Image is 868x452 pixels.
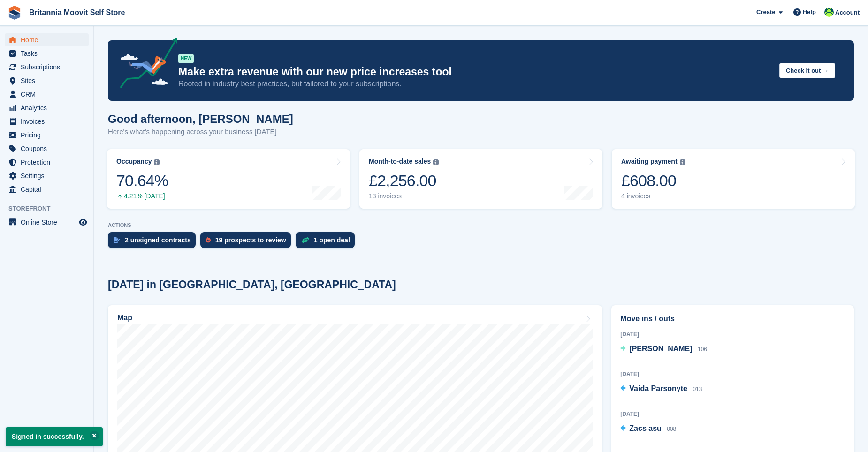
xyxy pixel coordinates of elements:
[803,8,816,17] span: Help
[21,88,77,101] span: CRM
[21,142,77,155] span: Coupons
[680,159,685,165] img: icon-info-grey-7440780725fd019a000dd9b08b2336e03edf1995a4989e88bcd33f0948082b44.svg
[114,237,120,243] img: contract_signature_icon-13c848040528278c33f63329250d36e43548de30e8caae1d1a13099fd9432cc5.svg
[620,370,845,378] div: [DATE]
[620,313,845,324] h2: Move ins / outs
[108,232,200,253] a: 2 unsigned contracts
[756,8,775,17] span: Create
[620,330,845,339] div: [DATE]
[21,74,77,87] span: Sites
[359,149,602,209] a: Month-to-date sales £2,256.00 13 invoices
[5,156,89,169] a: menu
[620,343,707,355] a: [PERSON_NAME] 106
[5,101,89,114] a: menu
[21,183,77,196] span: Capital
[116,192,168,200] div: 4.21% [DATE]
[5,169,89,182] a: menu
[178,65,772,79] p: Make extra revenue with our new price increases tool
[200,232,296,253] a: 19 prospects to review
[629,345,692,353] span: [PERSON_NAME]
[21,33,77,46] span: Home
[314,236,350,244] div: 1 open deal
[621,158,678,166] div: Awaiting payment
[369,192,439,200] div: 13 invoices
[108,127,293,137] p: Here's what's happening across your business [DATE]
[779,63,835,78] button: Check it out →
[835,8,860,17] span: Account
[5,216,89,229] a: menu
[178,54,194,63] div: NEW
[5,88,89,101] a: menu
[5,47,89,60] a: menu
[21,128,77,142] span: Pricing
[5,183,89,196] a: menu
[5,33,89,46] a: menu
[621,171,685,190] div: £608.00
[21,156,77,169] span: Protection
[108,113,293,125] h1: Good afternoon, [PERSON_NAME]
[296,232,359,253] a: 1 open deal
[215,236,286,244] div: 19 prospects to review
[108,222,854,228] p: ACTIONS
[621,192,685,200] div: 4 invoices
[21,169,77,182] span: Settings
[21,60,77,74] span: Subscriptions
[824,8,834,17] img: Tom Wicks
[6,427,103,446] p: Signed in successfully.
[5,60,89,74] a: menu
[612,149,855,209] a: Awaiting payment £608.00 4 invoices
[5,115,89,128] a: menu
[620,423,676,435] a: Zacs asu 008
[21,216,77,229] span: Online Store
[629,384,687,392] span: Vaida Parsonyte
[629,424,661,432] span: Zacs asu
[112,38,178,91] img: price-adjustments-announcement-icon-8257ccfd72463d97f412b2fc003d46551f7dbcb40ab6d574587a9cd5c0d94...
[25,5,129,20] a: Britannia Moovit Self Store
[125,236,191,244] div: 2 unsigned contracts
[116,158,152,166] div: Occupancy
[178,79,772,89] p: Rooted in industry best practices, but tailored to your subscriptions.
[301,237,309,243] img: deal-1b604bf984904fb50ccaf53a9ad4b4a5d6e5aea283cecdc64d6e3604feb123c2.svg
[620,383,702,395] a: Vaida Parsonyte 013
[369,158,431,166] div: Month-to-date sales
[698,346,707,353] span: 106
[693,386,702,392] span: 013
[433,159,439,165] img: icon-info-grey-7440780725fd019a000dd9b08b2336e03edf1995a4989e88bcd33f0948082b44.svg
[8,6,22,20] img: stora-icon-8386f47178a22dfd0bd8f6a31ec36ba5ce8667c1dd55bd0f319d3a0aa187defe.svg
[117,314,132,322] h2: Map
[620,410,845,418] div: [DATE]
[369,171,439,190] div: £2,256.00
[667,426,676,432] span: 008
[5,128,89,142] a: menu
[206,237,211,243] img: prospect-51fa495bee0391a8d652442698ab0144808aea92771e9ea1ae160a38d050c398.svg
[108,279,396,291] h2: [DATE] in [GEOGRAPHIC_DATA], [GEOGRAPHIC_DATA]
[8,204,93,213] span: Storefront
[77,217,89,228] a: Preview store
[21,115,77,128] span: Invoices
[21,101,77,114] span: Analytics
[116,171,168,190] div: 70.64%
[107,149,350,209] a: Occupancy 70.64% 4.21% [DATE]
[21,47,77,60] span: Tasks
[5,142,89,155] a: menu
[5,74,89,87] a: menu
[154,159,160,165] img: icon-info-grey-7440780725fd019a000dd9b08b2336e03edf1995a4989e88bcd33f0948082b44.svg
